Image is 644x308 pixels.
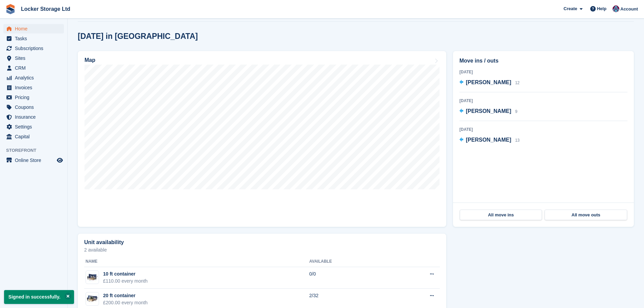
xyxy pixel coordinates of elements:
[86,273,99,282] img: 10-ft-container.jpg
[3,93,64,102] a: menu
[3,156,64,165] a: menu
[459,69,627,75] div: [DATE]
[15,112,55,122] span: Insurance
[84,247,440,252] p: 2 available
[103,292,148,299] div: 20 ft container
[309,256,389,267] th: Available
[620,6,638,13] span: Account
[103,299,148,306] div: £200.00 every month
[613,5,619,12] img: Locker Storage Ltd
[3,24,64,33] a: menu
[103,278,148,285] div: £110.00 every month
[545,210,627,220] a: All move outs
[15,83,55,92] span: Invoices
[15,63,55,73] span: CRM
[3,73,64,82] a: menu
[459,57,627,65] h2: Move ins / outs
[3,102,64,112] a: menu
[3,53,64,63] a: menu
[84,239,124,245] h2: Unit availability
[515,109,518,114] span: 9
[3,112,64,122] a: menu
[56,156,64,164] a: Preview store
[78,51,446,227] a: Map
[564,5,577,12] span: Create
[459,98,627,104] div: [DATE]
[3,132,64,141] a: menu
[5,4,16,14] img: stora-icon-8386f47178a22dfd0bd8f6a31ec36ba5ce8667c1dd55bd0f319d3a0aa187defe.svg
[597,5,606,12] span: Help
[466,108,511,114] span: [PERSON_NAME]
[15,132,55,141] span: Capital
[3,34,64,43] a: menu
[466,137,511,143] span: [PERSON_NAME]
[15,73,55,82] span: Analytics
[15,156,55,165] span: Online Store
[309,267,389,289] td: 0/0
[3,63,64,73] a: menu
[18,3,73,15] a: Locker Storage Ltd
[15,44,55,53] span: Subscriptions
[459,78,520,87] a: [PERSON_NAME] 12
[86,294,99,304] img: 20-ft-container%20(11).jpg
[4,290,74,304] p: Signed in successfully.
[15,93,55,102] span: Pricing
[459,126,627,133] div: [DATE]
[515,80,520,85] span: 12
[78,32,198,41] h2: [DATE] in [GEOGRAPHIC_DATA]
[515,138,520,143] span: 13
[459,107,517,116] a: [PERSON_NAME] 9
[15,102,55,112] span: Coupons
[6,147,67,154] span: Storefront
[459,136,520,145] a: [PERSON_NAME] 13
[85,57,95,63] h2: Map
[15,53,55,63] span: Sites
[3,83,64,92] a: menu
[103,270,148,278] div: 10 ft container
[15,122,55,132] span: Settings
[466,79,511,85] span: [PERSON_NAME]
[84,256,309,267] th: Name
[15,24,55,33] span: Home
[3,122,64,132] a: menu
[15,34,55,43] span: Tasks
[3,44,64,53] a: menu
[460,210,542,220] a: All move ins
